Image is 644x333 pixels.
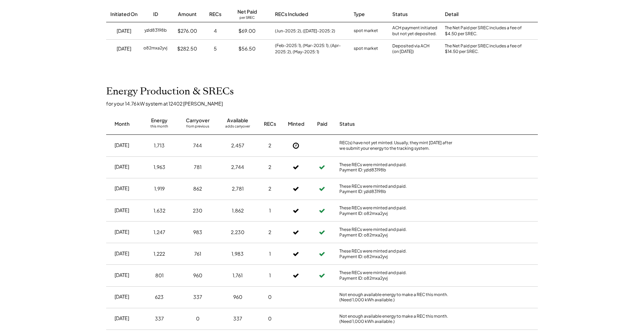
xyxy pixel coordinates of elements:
[339,292,458,303] div: Not enough available energy to make a REC this month. (Need 1,000 kWh available.)
[193,229,202,236] div: 983
[339,162,458,173] div: These RECs were minted and paid. Payment ID: yzld83198b
[317,121,327,127] div: Paid
[233,272,243,279] div: 1,761
[275,28,335,34] div: (Jun-2025: 2), ([DATE]-2025: 2)
[268,229,271,236] div: 2
[115,272,129,279] div: [DATE]
[354,28,378,34] div: spot market
[186,124,209,131] div: from previous
[186,117,210,124] div: Carryover
[392,11,408,18] div: Status
[106,100,545,107] div: for your 14.76 kW system at 12402 [PERSON_NAME]
[268,142,271,149] div: 2
[232,185,244,192] div: 2,781
[150,124,168,131] div: this month
[233,294,242,301] div: 960
[392,25,438,37] div: ACH payment initiated but not yet deposited.
[151,117,167,124] div: Energy
[354,45,378,52] div: spot market
[115,121,129,127] div: Month
[275,42,347,55] div: (Feb-2025: 1), (Mar-2025: 1), (Apr-2025: 2), (May-2025: 1)
[193,207,202,214] div: 230
[154,207,165,214] div: 1,632
[155,272,164,279] div: 801
[392,43,430,55] div: Deposited via ACH (on [DATE])
[143,45,167,52] div: o82mxa2yvj
[268,185,271,192] div: 2
[209,11,221,18] div: RECs
[115,163,129,170] div: [DATE]
[115,315,129,322] div: [DATE]
[115,142,129,149] div: [DATE]
[269,250,271,257] div: 1
[227,117,248,124] div: Available
[239,15,255,21] div: per SREC
[144,28,167,34] div: yzld83198b
[225,124,250,131] div: adds carryover
[194,250,201,257] div: 761
[115,250,129,257] div: [DATE]
[268,164,271,171] div: 2
[153,11,158,18] div: ID
[193,185,202,192] div: 862
[233,315,242,322] div: 337
[339,121,458,127] div: Status
[339,313,458,324] div: Not enough available energy to make a REC this month. (Need 1,000 kWh available.)
[269,207,271,214] div: 1
[193,272,202,279] div: 960
[238,28,256,34] div: $69.00
[178,28,197,34] div: $276.00
[154,164,165,171] div: 1,963
[115,207,129,214] div: [DATE]
[339,248,458,259] div: These RECs were minted and paid. Payment ID: o82mxa2yvj
[193,294,202,301] div: 337
[106,86,234,98] h2: Energy Production & SRECs
[288,121,304,127] div: Minted
[291,140,301,151] button: Not Yet Minted
[154,142,165,149] div: 1,713
[354,11,365,18] div: Type
[214,28,217,34] div: 4
[117,45,131,52] div: [DATE]
[268,315,272,322] div: 0
[196,315,199,322] div: 0
[115,185,129,192] div: [DATE]
[177,45,197,52] div: $282.50
[154,185,165,192] div: 1,919
[264,121,276,127] div: RECs
[232,207,244,214] div: 1,862
[238,45,256,52] div: $56.50
[231,250,244,257] div: 1,983
[154,229,165,236] div: 1,247
[231,229,244,236] div: 2,230
[269,272,271,279] div: 1
[155,315,164,322] div: 337
[115,293,129,300] div: [DATE]
[117,28,131,34] div: [DATE]
[445,11,458,18] div: Detail
[110,11,138,18] div: Initiated On
[339,270,458,281] div: These RECs were minted and paid. Payment ID: o82mxa2yvj
[214,45,217,52] div: 5
[339,140,458,151] div: REC(s) have not yet minted. Usually, they mint [DATE] after we submit your energy to the tracking...
[339,184,458,194] div: These RECs were minted and paid. Payment ID: yzld83198b
[115,229,129,235] div: [DATE]
[194,164,202,171] div: 781
[231,142,244,149] div: 2,457
[339,227,458,238] div: These RECs were minted and paid. Payment ID: o82mxa2yvj
[154,250,165,257] div: 1,222
[268,294,272,301] div: 0
[178,11,197,18] div: Amount
[275,11,308,18] div: RECs Included
[339,205,458,216] div: These RECs were minted and paid. Payment ID: o82mxa2yvj
[445,25,525,37] div: The Net Paid per SREC includes a fee of $4.50 per SREC.
[193,142,202,149] div: 744
[231,164,244,171] div: 2,744
[237,8,257,15] div: Net Paid
[155,294,164,301] div: 623
[445,43,525,55] div: The Net Paid per SREC includes a fee of $14.50 per SREC.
